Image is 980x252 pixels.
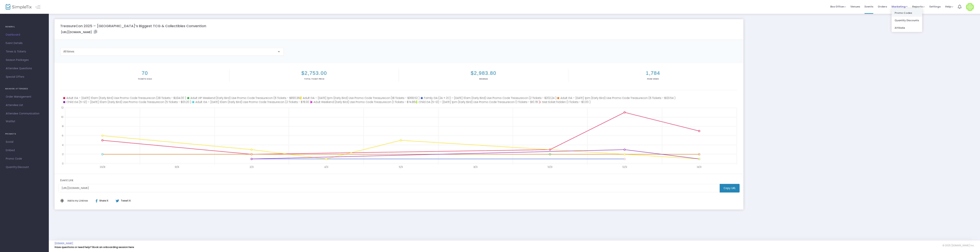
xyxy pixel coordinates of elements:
text: 10 [61,115,63,118]
text: 0 [62,162,64,165]
span: Quantity Discount [6,165,43,170]
span: Social [6,139,43,144]
span: Times & Tickets [6,49,43,54]
span: Events [865,2,873,11]
img: linktree [60,199,66,202]
span: All times [63,50,74,53]
span: Attendee Communication [6,111,43,116]
span: Reports [912,5,925,8]
button: Add This to My Linktree [66,196,89,205]
text: 12 [61,106,64,109]
m-panel-title: TreasureCon 2025 – [GEOGRAPHIC_DATA]’s Biggest TCG & Collectibles Convention [60,23,206,29]
li: Quantity Discounts [892,17,922,24]
span: Dashboard [6,32,43,37]
span: Waitlist [6,120,15,123]
h4: PROMOTE [5,130,44,138]
span: Orders [878,2,887,11]
span: Promo Code [6,156,43,161]
h2: $2,983.80 [400,70,567,76]
h4: MANAGE ATTENDEES [5,85,44,93]
h2: $2,753.00 [230,70,398,76]
span: Order Management [6,94,43,99]
text: 8/9 [474,165,478,169]
text: 12/9 [622,165,627,169]
span: Venues [850,2,860,11]
p: Total Ticket Price [230,77,398,80]
text: 10/9 [548,165,552,169]
span: © 2025 [DOMAIN_NAME] Inc. [942,244,974,247]
p: Page Views [569,77,737,80]
m-button: Copy URL [720,184,740,192]
label: [URL][DOMAIN_NAME] [61,30,97,34]
span: Event Details [6,41,43,46]
h4: GENERAL [5,23,44,31]
span: Special Offers [6,74,43,79]
text: 14/9 [697,165,702,169]
span: Marketing [892,5,908,8]
text: 6/9 [399,165,403,169]
span: Attendee Questions [6,66,43,71]
span: Settings [929,2,941,11]
span: Embed [6,148,43,153]
a: Have questions or need help? Book an onboarding session here [55,245,134,249]
span: Attendee List [6,103,43,108]
div: Tweet it [112,199,133,202]
text: 2 [62,153,64,156]
p: Tickets sold [61,77,229,80]
span: Season Packages [6,58,43,63]
h2: 1,784 [569,70,737,76]
span: Box Office [830,5,846,8]
li: Promo Codes [892,9,922,17]
li: Affiliate [892,24,922,32]
p: Revenue [400,77,567,80]
a: [DOMAIN_NAME] [55,242,73,245]
text: 8 [62,125,64,128]
div: Share it [92,199,116,202]
text: 29/8 [100,165,105,169]
m-panel-subtitle: Event Link [60,178,73,182]
text: 4/9 [324,165,328,169]
span: Add to my Linktree [67,199,88,202]
text: 4 [62,143,64,146]
text: 2/9 [250,165,254,169]
text: 31/8 [175,165,179,169]
h2: 70 [61,70,229,76]
span: Help [945,5,953,8]
text: 6 [62,134,63,137]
